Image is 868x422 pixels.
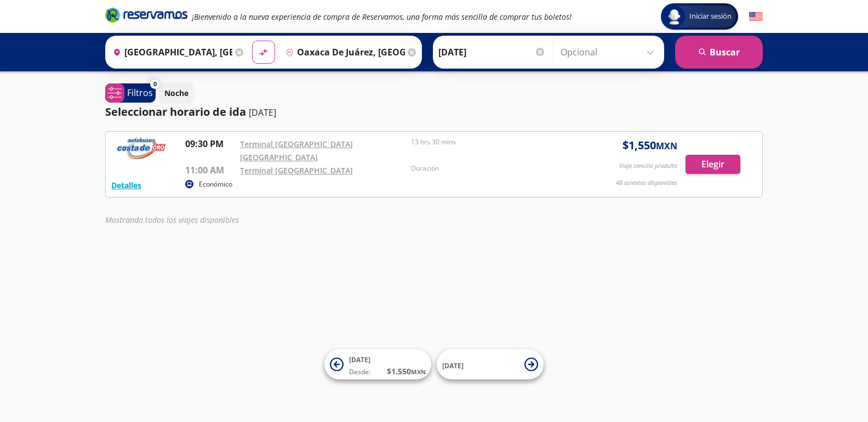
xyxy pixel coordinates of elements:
[105,83,156,103] button: 0Filtros
[105,7,187,26] a: Brand Logo
[561,38,659,66] input: Opcional
[153,80,157,89] span: 0
[105,104,246,120] p: Seleccionar horario de ida
[324,350,431,380] button: [DATE]Desde:$1,550MXN
[411,137,576,147] p: 13 hrs 30 mins
[281,38,405,66] input: Buscar Destino
[749,10,763,24] button: English
[685,11,736,22] span: Iniciar sesión
[105,215,239,225] em: Mostrando todos los viajes disponibles
[240,139,353,162] a: Terminal [GEOGRAPHIC_DATA] [GEOGRAPHIC_DATA]
[686,155,740,174] button: Elegir
[111,137,172,159] img: RESERVAMOS
[127,86,153,99] p: Filtros
[108,38,232,66] input: Buscar Origen
[249,106,276,119] p: [DATE]
[387,365,426,377] span: $ 1,550
[623,137,677,154] span: $ 1,550
[656,140,677,152] small: MXN
[199,179,232,189] p: Económico
[164,87,189,99] p: Noche
[411,164,576,173] p: Duración
[158,82,195,104] button: Noche
[111,179,141,191] button: Detalles
[411,368,426,376] small: MXN
[619,161,677,171] p: Viaje sencillo p/adulto
[437,350,544,380] button: [DATE]
[675,36,763,69] button: Buscar
[185,164,235,177] p: 11:00 AM
[349,367,370,377] span: Desde:
[616,178,677,188] p: 48 asientos disponibles
[105,7,187,23] i: Brand Logo
[192,12,572,22] em: ¡Bienvenido a la nueva experiencia de compra de Reservamos, una forma más sencilla de comprar tus...
[442,361,464,370] span: [DATE]
[438,38,546,66] input: Elegir Fecha
[349,355,370,364] span: [DATE]
[185,137,235,150] p: 09:30 PM
[240,165,353,176] a: Terminal [GEOGRAPHIC_DATA]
